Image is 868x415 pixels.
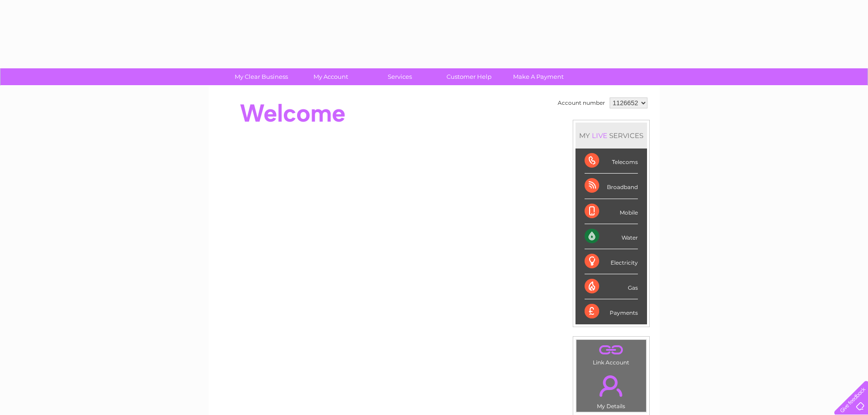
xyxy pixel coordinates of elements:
[555,95,607,111] td: Account number
[576,368,647,412] td: My Details
[590,131,609,140] div: LIVE
[576,339,647,368] td: Link Account
[224,68,299,85] a: My Clear Business
[362,68,437,85] a: Services
[575,123,647,149] div: MY SERVICES
[585,149,638,174] div: Telecoms
[293,68,368,85] a: My Account
[585,299,638,324] div: Payments
[585,224,638,249] div: Water
[585,249,638,274] div: Electricity
[585,174,638,199] div: Broadband
[585,199,638,224] div: Mobile
[585,274,638,299] div: Gas
[431,68,507,85] a: Customer Help
[501,68,576,85] a: Make A Payment
[579,342,644,358] a: .
[579,370,644,402] a: .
